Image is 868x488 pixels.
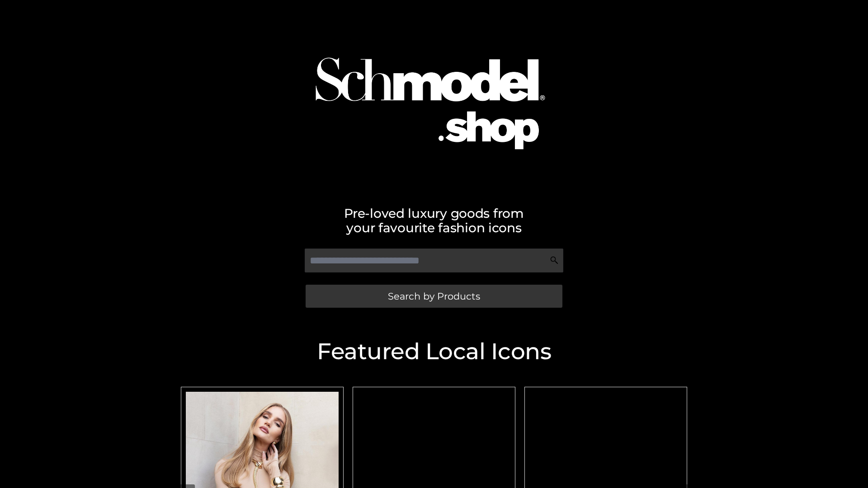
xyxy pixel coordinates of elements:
a: Search by Products [306,285,562,308]
h2: Featured Local Icons​ [176,340,692,363]
h2: Pre-loved luxury goods from your favourite fashion icons [176,206,692,235]
img: Search Icon [550,256,559,265]
span: Search by Products [388,291,480,301]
